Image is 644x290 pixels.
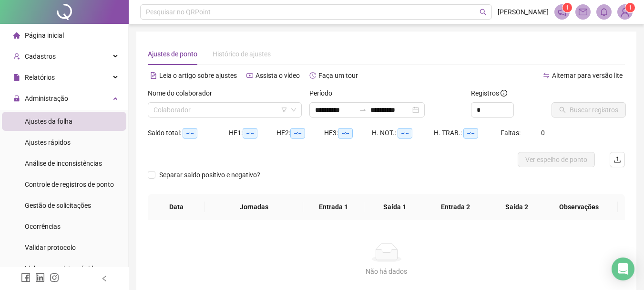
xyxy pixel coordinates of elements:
[359,106,367,114] span: swap-right
[290,128,305,139] span: --:--
[159,72,237,79] span: Leia o artigo sobre ajustes
[13,32,20,39] span: home
[155,170,264,180] span: Separar saldo positivo e negativo?
[309,88,338,98] label: Período
[256,72,300,79] span: Assista o vídeo
[612,258,634,280] div: Open Intercom Messenger
[25,95,68,102] span: Administração
[159,266,613,277] div: Não há dados
[148,194,204,220] th: Data
[25,74,55,81] span: Relatórios
[148,128,229,139] div: Saldo total:
[25,32,64,39] span: Página inicial
[303,194,364,220] th: Entrada 1
[243,128,257,139] span: --:--
[486,194,547,220] th: Saída 2
[501,129,522,137] span: Faltas:
[281,107,287,113] span: filter
[25,53,56,60] span: Cadastros
[318,72,358,79] span: Faça um tour
[25,244,76,251] span: Validar protocolo
[625,3,635,12] sup: Atualize o seu contato no menu Meus Dados
[276,128,324,139] div: HE 2:
[579,8,587,16] span: mail
[150,72,157,79] span: file-text
[25,118,72,125] span: Ajustes da folha
[25,139,71,146] span: Ajustes rápidos
[148,88,218,98] label: Nome do colaborador
[25,202,91,209] span: Gestão de solicitações
[13,74,20,81] span: file
[25,265,97,272] span: Link para registro rápido
[541,129,545,137] span: 0
[13,95,20,102] span: lock
[148,50,197,58] span: Ajustes de ponto
[543,72,550,79] span: swap
[183,128,197,139] span: --:--
[498,7,549,17] span: [PERSON_NAME]
[434,128,501,139] div: H. TRAB.:
[613,156,621,163] span: upload
[13,53,20,60] span: user-add
[562,3,572,12] sup: 1
[229,128,276,139] div: HE 1:
[618,5,632,19] img: 86600
[540,194,618,220] th: Observações
[213,50,271,58] span: Histórico de ajustes
[25,160,102,167] span: Análise de inconsistências
[291,107,296,113] span: down
[25,223,61,230] span: Ocorrências
[501,90,507,97] span: info-circle
[480,9,487,16] span: search
[471,88,507,98] span: Registros
[364,194,425,220] th: Saída 1
[204,194,303,220] th: Jornadas
[35,273,45,282] span: linkedin
[50,273,59,282] span: instagram
[21,273,31,282] span: facebook
[425,194,486,220] th: Entrada 2
[359,106,367,114] span: to
[558,8,566,16] span: notification
[518,152,595,167] button: Ver espelho de ponto
[600,8,608,16] span: bell
[246,72,253,79] span: youtube
[463,128,478,139] span: --:--
[548,202,610,212] span: Observações
[629,4,632,11] span: 1
[552,72,623,79] span: Alternar para versão lite
[324,128,372,139] div: HE 3:
[309,72,316,79] span: history
[25,181,114,188] span: Controle de registros de ponto
[398,128,412,139] span: --:--
[552,102,626,118] button: Buscar registros
[566,4,569,11] span: 1
[101,275,108,282] span: left
[372,128,434,139] div: H. NOT.:
[338,128,353,139] span: --:--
